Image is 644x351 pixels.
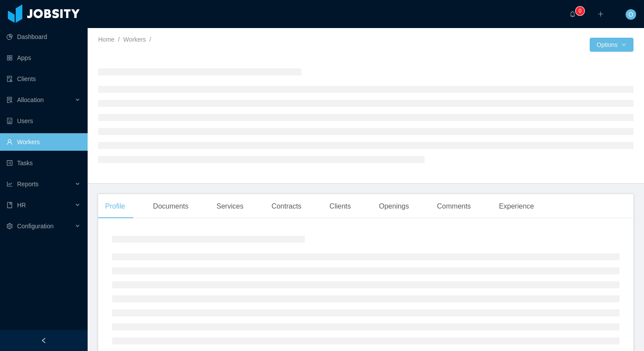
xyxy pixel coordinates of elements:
[7,154,81,172] a: icon: profileTasks
[118,36,120,43] span: /
[146,194,195,219] div: Documents
[7,28,81,46] a: icon: pie-chartDashboard
[7,112,81,130] a: icon: robotUsers
[570,11,576,17] i: icon: bell
[322,194,358,219] div: Clients
[149,36,151,43] span: /
[7,97,13,103] i: icon: solution
[17,96,44,103] span: Allocation
[265,194,308,219] div: Contracts
[123,36,146,43] a: Workers
[430,194,478,219] div: Comments
[17,223,53,230] span: Configuration
[576,7,584,15] sup: 0
[17,181,39,188] span: Reports
[7,49,81,67] a: icon: appstoreApps
[17,202,26,209] span: HR
[7,202,13,208] i: icon: book
[209,194,250,219] div: Services
[492,194,541,219] div: Experience
[7,70,81,88] a: icon: auditClients
[98,36,114,43] a: Home
[7,223,13,229] i: icon: setting
[7,133,81,151] a: icon: userWorkers
[598,11,604,17] i: icon: plus
[629,9,633,20] span: O
[372,194,416,219] div: Openings
[590,38,633,52] button: Optionsicon: down
[7,181,13,187] i: icon: line-chart
[98,194,132,219] div: Profile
